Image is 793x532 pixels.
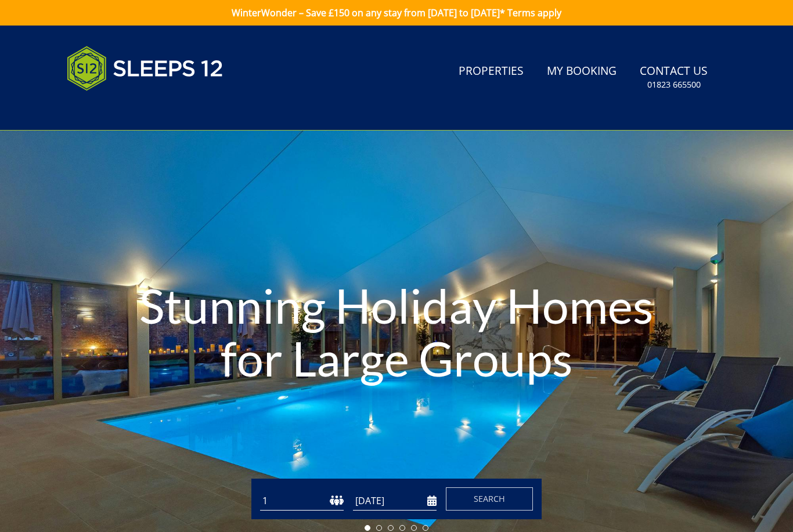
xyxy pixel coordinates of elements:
[353,491,437,511] input: Arrival Date
[542,59,621,85] a: My Booking
[635,59,712,96] a: Contact Us01823 665500
[67,39,224,97] img: Sleeps 12
[61,104,183,114] iframe: Customer reviews powered by Trustpilot
[647,79,701,91] small: 01823 665500
[454,59,528,85] a: Properties
[474,493,505,504] span: Search
[119,256,674,407] h1: Stunning Holiday Homes for Large Groups
[446,487,533,511] button: Search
